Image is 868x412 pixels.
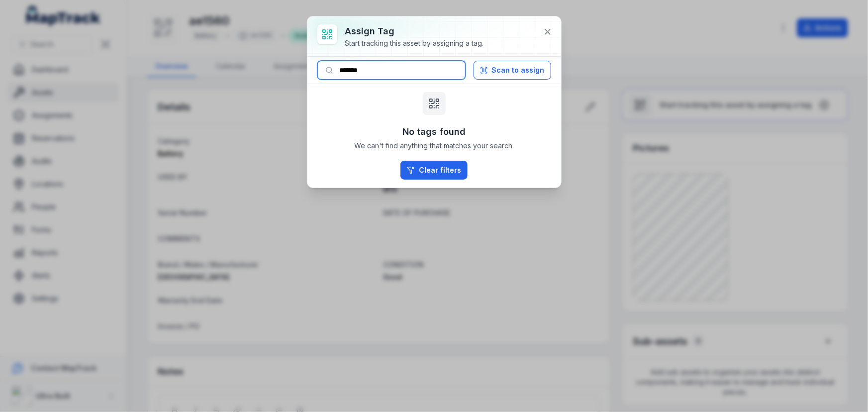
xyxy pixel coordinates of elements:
button: Scan to assign [474,61,551,80]
h3: No tags found [402,125,466,139]
div: Start tracking this asset by assigning a tag. [345,38,484,48]
h3: Assign tag [345,24,484,38]
button: Clear filters [400,161,468,180]
span: We can't find anything that matches your search. [354,141,514,151]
